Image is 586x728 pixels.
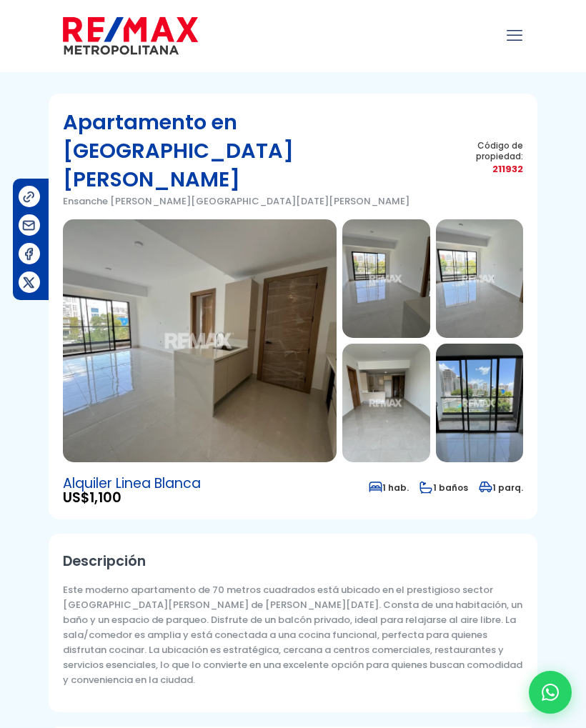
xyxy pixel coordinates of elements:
[342,219,429,338] img: Apartamento en Ensanche Serralles
[369,482,409,494] span: 1 hab.
[63,194,459,209] p: Ensanche [PERSON_NAME][GEOGRAPHIC_DATA][DATE][PERSON_NAME]
[419,482,468,494] span: 1 baños
[63,548,523,575] h2: Descripción
[63,108,459,194] h1: Apartamento en [GEOGRAPHIC_DATA][PERSON_NAME]
[459,161,523,176] span: 211932
[63,14,198,57] img: remax-metropolitana-logo
[436,219,523,338] img: Apartamento en Ensanche Serralles
[502,24,527,48] a: mobile menu
[459,140,523,161] span: Código de propiedad:
[21,275,36,290] img: Compartir
[63,491,201,505] span: US$
[21,189,36,204] img: Compartir
[63,477,201,491] span: Alquiler Linea Blanca
[21,218,36,233] img: Compartir
[479,482,523,494] span: 1 parq.
[436,344,523,462] img: Apartamento en Ensanche Serralles
[63,582,523,687] p: Este moderno apartamento de 70 metros cuadrados está ubicado en el prestigioso sector [GEOGRAPHIC...
[89,488,121,507] span: 1,100
[342,344,429,462] img: Apartamento en Ensanche Serralles
[21,246,36,261] img: Compartir
[63,219,337,462] img: Apartamento en Ensanche Serralles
